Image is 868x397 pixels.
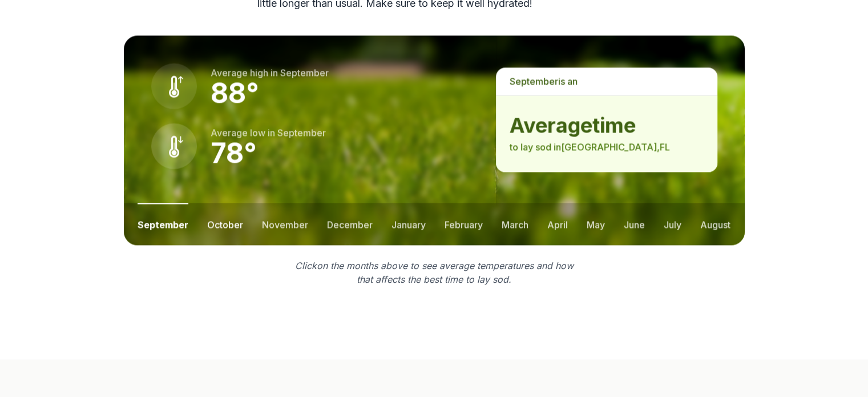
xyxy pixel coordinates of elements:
[700,203,730,245] button: august
[587,203,605,245] button: may
[211,66,329,79] p: Average high in
[510,75,558,87] span: september
[288,259,580,286] p: Click on the months above to see average temperatures and how that affects the best time to lay sod.
[502,203,528,245] button: march
[138,203,188,245] button: september
[445,203,483,245] button: february
[211,136,257,170] strong: 78 °
[211,126,326,139] p: Average low in
[510,140,703,154] p: to lay sod in [GEOGRAPHIC_DATA] , FL
[624,203,645,245] button: june
[280,67,329,78] span: september
[664,203,681,245] button: july
[510,114,703,137] strong: average time
[327,203,373,245] button: december
[207,203,243,245] button: october
[496,67,717,95] p: is a n
[262,203,308,245] button: november
[391,203,426,245] button: january
[547,203,568,245] button: april
[277,127,326,138] span: september
[211,76,259,110] strong: 88 °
